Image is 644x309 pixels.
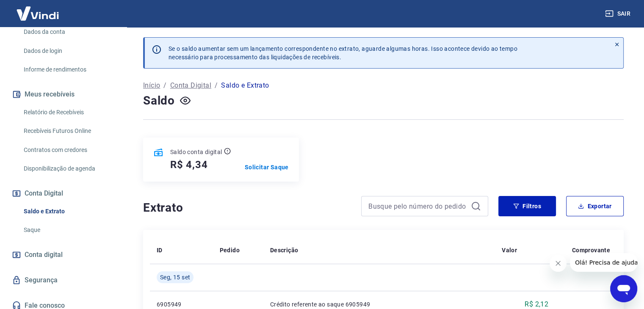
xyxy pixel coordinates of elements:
input: Busque pelo número do pedido [368,200,467,212]
button: Exportar [566,196,624,216]
p: / [215,80,218,91]
a: Saldo e Extrato [20,203,116,220]
iframe: Fechar mensagem [550,255,567,272]
iframe: Mensagem da empresa [570,253,637,272]
h4: Saldo [143,92,175,109]
p: 6905949 [157,300,206,309]
button: Sair [603,6,634,22]
img: Vindi [10,0,65,26]
p: Pedido [220,246,240,254]
a: Conta digital [10,246,116,264]
h5: R$ 4,34 [170,158,208,171]
a: Início [143,80,160,91]
p: Crédito referente ao saque 6905949 [270,300,488,309]
a: Recebíveis Futuros Online [20,122,116,140]
a: Dados de login [20,42,116,60]
p: Descrição [270,246,299,254]
button: Meus recebíveis [10,85,116,104]
p: ID [157,246,163,254]
a: Relatório de Recebíveis [20,104,116,121]
button: Filtros [498,196,556,216]
button: Conta Digital [10,184,116,203]
p: Valor [502,246,517,254]
a: Contratos com credores [20,141,116,159]
a: Disponibilização de agenda [20,160,116,177]
p: Se o saldo aumentar sem um lançamento correspondente no extrato, aguarde algumas horas. Isso acon... [169,44,517,61]
span: Seg, 15 set [160,273,190,281]
a: Solicitar Saque [245,163,289,171]
a: Segurança [10,271,116,290]
a: Conta Digital [170,80,211,91]
a: Saque [20,221,116,239]
a: Informe de rendimentos [20,61,116,78]
iframe: Botão para abrir a janela de mensagens [610,275,637,302]
a: Dados da conta [20,23,116,41]
p: Saldo conta digital [170,148,222,156]
p: Comprovante [572,246,610,254]
h4: Extrato [143,199,351,216]
p: / [163,80,166,91]
span: Conta digital [25,249,63,261]
span: Olá! Precisa de ajuda? [5,6,71,13]
p: Saldo e Extrato [221,80,269,91]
